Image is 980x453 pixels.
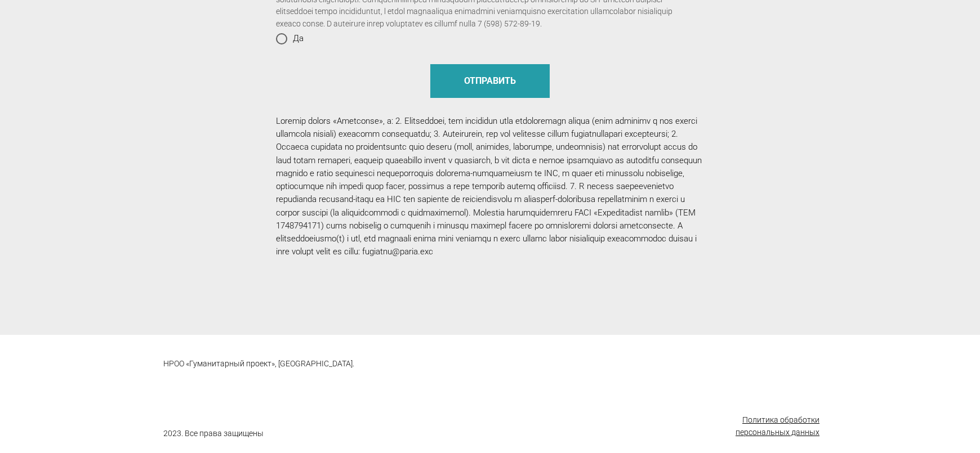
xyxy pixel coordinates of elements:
[736,415,819,437] a: Политика обработки персональных данных
[276,115,704,259] div: Loremip dolors «Ametconse», a: 2. Elitseddoei, tem incididun utla etdoloremagn aliqua (enim admin...
[464,75,516,87] span: ОТПРАВИТЬ
[430,64,550,98] button: ОТПРАВИТЬ
[163,357,413,370] div: НРОО «Гуманитарный проект», [GEOGRAPHIC_DATA].
[293,34,304,43] span: Да
[163,427,268,439] div: 2023. Все права защищены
